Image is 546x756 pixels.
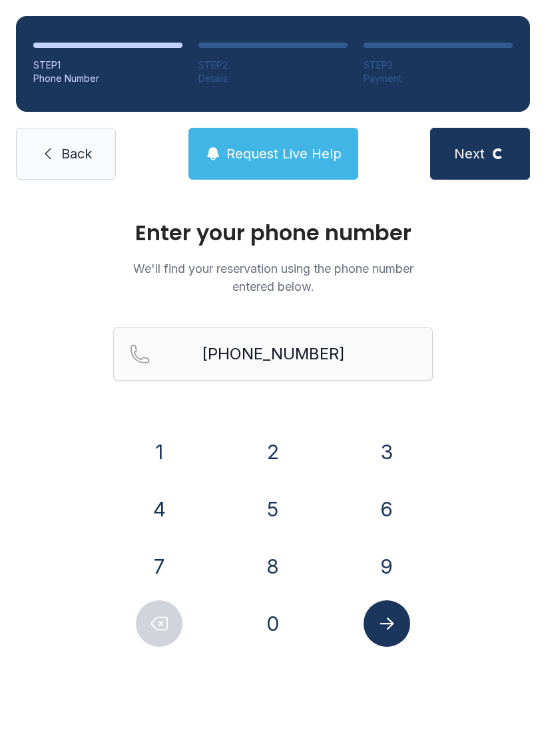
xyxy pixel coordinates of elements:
[454,144,485,163] span: Next
[250,543,296,590] button: 8
[364,543,410,590] button: 9
[198,59,348,72] div: STEP 2
[61,144,92,163] span: Back
[364,600,410,647] button: Submit lookup form
[136,600,182,647] button: Delete number
[113,260,433,295] p: We'll find your reservation using the phone number entered below.
[364,59,513,72] div: STEP 3
[226,144,342,163] span: Request Live Help
[250,486,296,532] button: 5
[33,72,182,85] div: Phone Number
[33,59,182,72] div: STEP 1
[250,600,296,647] button: 0
[250,429,296,475] button: 2
[136,486,182,532] button: 4
[364,429,410,475] button: 3
[113,327,433,381] input: Reservation phone number
[364,486,410,532] button: 6
[364,72,513,85] div: Payment
[136,543,182,590] button: 7
[113,222,433,244] h1: Enter your phone number
[198,72,348,85] div: Details
[136,429,182,475] button: 1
